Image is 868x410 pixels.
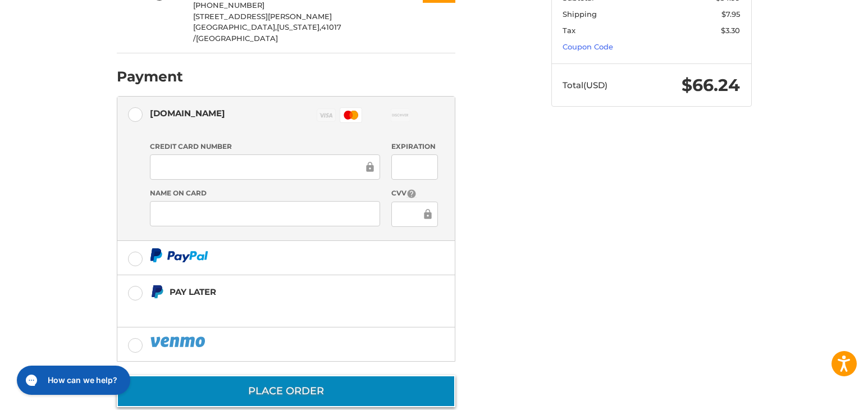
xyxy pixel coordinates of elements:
[193,22,277,31] span: [GEOGRAPHIC_DATA],
[391,142,438,152] label: Expiration
[682,75,740,95] span: $66.24
[150,188,380,198] label: Name on Card
[150,104,225,122] div: [DOMAIN_NAME]
[150,142,380,152] label: Credit Card Number
[150,248,208,262] img: PayPal icon
[563,10,597,19] span: Shipping
[563,42,613,51] a: Coupon Code
[391,188,438,199] label: CVV
[150,285,164,299] img: Pay Later icon
[563,26,575,35] span: Tax
[196,34,278,43] span: [GEOGRAPHIC_DATA]
[721,26,740,35] span: $3.30
[170,283,385,301] div: Pay Later
[117,68,183,85] h2: Payment
[193,1,264,10] span: [PHONE_NUMBER]
[150,303,385,313] iframe: PayPal Message 1
[193,12,332,21] span: [STREET_ADDRESS][PERSON_NAME]
[277,22,321,31] span: [US_STATE],
[11,362,134,399] iframe: Gorgias live chat messenger
[563,80,607,90] span: Total (USD)
[117,375,455,407] button: Place Order
[150,335,207,349] img: PayPal icon
[193,22,341,43] span: 41017 /
[721,10,740,19] span: $7.95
